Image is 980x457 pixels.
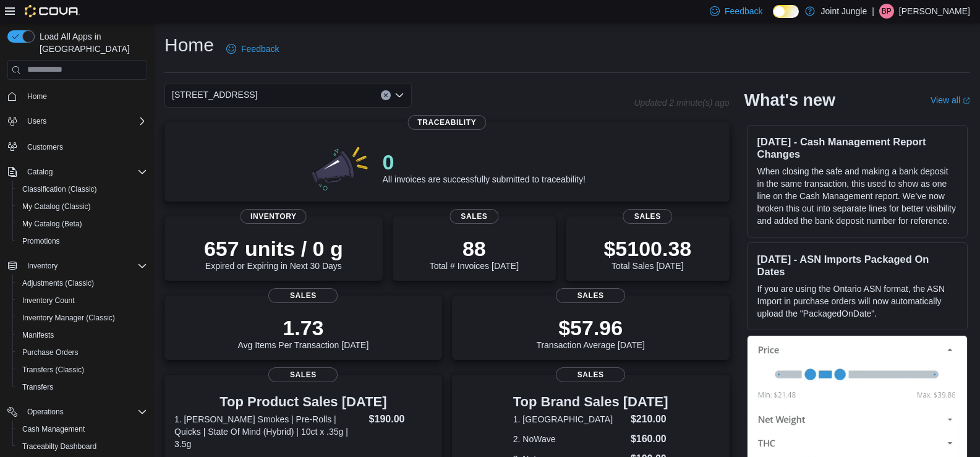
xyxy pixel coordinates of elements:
div: Bijal Patel [879,4,894,19]
dd: $160.00 [631,432,668,446]
dd: $190.00 [369,412,432,427]
span: Sales [623,209,672,224]
span: Manifests [17,328,147,343]
div: Expired or Expiring in Next 30 Days [204,236,343,271]
dt: 1. [PERSON_NAME] Smokes | Pre-Rolls | Quicks | State Of Mind (Hybrid) | 10ct x .35g | 3.5g [174,413,364,450]
span: Manifests [22,330,54,340]
svg: External link [963,97,970,105]
button: Purchase Orders [12,344,152,361]
span: Classification (Classic) [17,182,147,197]
p: If you are using the Ontario ASN format, the ASN Import in purchase orders will now automatically... [757,283,957,320]
a: Transfers [17,380,58,395]
button: Adjustments (Classic) [12,275,152,292]
span: Adjustments (Classic) [22,278,94,288]
button: Manifests [12,327,152,344]
span: Sales [268,288,338,303]
span: Dark Mode [773,18,773,19]
span: Inventory Count [17,293,147,308]
dd: $210.00 [631,412,668,427]
p: $5100.38 [603,236,691,261]
button: Operations [2,403,152,421]
span: Traceabilty Dashboard [17,439,147,454]
span: Purchase Orders [17,345,147,360]
img: 0 [309,142,373,192]
h2: What's new [744,90,835,110]
span: Operations [22,404,147,419]
p: 0 [382,150,585,174]
span: Home [27,92,47,101]
span: BP [882,4,892,19]
h3: Top Product Sales [DATE] [174,395,432,409]
span: Promotions [17,234,147,249]
span: Inventory [27,261,58,271]
dt: 1. [GEOGRAPHIC_DATA] [513,413,626,425]
h3: [DATE] - Cash Management Report Changes [757,135,957,160]
span: Customers [22,139,147,154]
button: Inventory Count [12,292,152,309]
a: Adjustments (Classic) [17,276,99,291]
span: Transfers (Classic) [22,365,84,375]
span: Users [27,116,46,126]
span: My Catalog (Beta) [17,216,147,231]
span: Transfers [17,380,147,395]
a: Purchase Orders [17,345,83,360]
span: Traceabilty Dashboard [22,442,96,451]
span: Load All Apps in [GEOGRAPHIC_DATA] [35,30,147,55]
button: Promotions [12,233,152,250]
a: Promotions [17,234,65,249]
a: Inventory Count [17,293,80,308]
span: Classification (Classic) [22,184,97,194]
span: [STREET_ADDRESS] [172,87,257,102]
button: Transfers [12,378,152,396]
input: Dark Mode [773,5,799,18]
h1: Home [164,33,214,58]
span: Catalog [22,164,147,179]
span: Cash Management [17,422,147,437]
h3: [DATE] - ASN Imports Packaged On Dates [757,253,957,278]
span: Purchase Orders [22,348,79,357]
span: Home [22,88,147,104]
dt: 2. NoWave [513,433,626,445]
a: View allExternal link [931,95,970,105]
span: Inventory [241,209,307,224]
p: 1.73 [237,315,369,340]
button: Transfers (Classic) [12,361,152,378]
div: Total Sales [DATE] [603,236,691,271]
p: $57.96 [536,315,645,340]
p: [PERSON_NAME] [899,4,970,19]
span: Inventory [22,258,147,273]
button: Customers [2,137,152,155]
span: Catalog [27,167,53,177]
span: Inventory Count [22,296,75,305]
span: My Catalog (Beta) [22,219,82,229]
p: Joint Jungle [821,4,867,19]
button: Users [22,114,51,129]
a: Inventory Manager (Classic) [17,310,120,325]
button: Catalog [22,164,58,179]
button: Inventory [2,257,152,275]
a: Manifests [17,328,59,343]
span: Adjustments (Classic) [17,276,147,291]
span: Cash Management [22,424,85,434]
button: Users [2,113,152,130]
span: Promotions [22,236,60,246]
p: Updated 2 minute(s) ago [634,98,729,108]
p: | [872,4,874,19]
button: Operations [22,404,69,419]
span: Feedback [241,43,279,55]
button: Cash Management [12,421,152,438]
div: Avg Items Per Transaction [DATE] [237,315,369,350]
span: My Catalog (Classic) [17,199,147,214]
span: Users [22,114,147,129]
span: Feedback [725,5,762,17]
button: Inventory Manager (Classic) [12,309,152,327]
span: Sales [556,288,625,303]
a: My Catalog (Classic) [17,199,96,214]
a: Cash Management [17,422,90,437]
button: Clear input [381,90,391,100]
a: Traceabilty Dashboard [17,439,101,454]
img: Cova [25,5,80,17]
button: Open list of options [394,90,404,100]
span: Traceability [407,115,486,130]
span: Inventory Manager (Classic) [17,310,147,325]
